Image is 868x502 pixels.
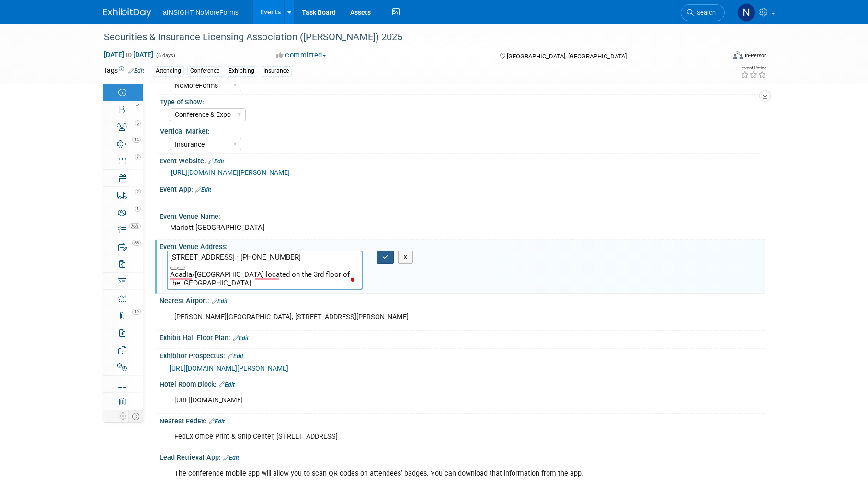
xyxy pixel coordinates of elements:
div: Securities & Insurance Licensing Association ([PERSON_NAME]) 2025 [101,29,710,46]
div: The conference mobile app will allow you to scan QR codes on attendees’ badges. You can download ... [168,464,649,483]
span: 1 [135,206,141,212]
div: [URL][DOMAIN_NAME] [168,391,649,410]
a: 2 [103,187,143,204]
a: [URL][DOMAIN_NAME][PERSON_NAME] [170,365,288,372]
div: Exhibiting [226,66,257,76]
a: Edit [209,418,225,425]
div: Attending [153,66,184,76]
span: 19 [132,309,141,315]
span: [DATE] [DATE] [103,50,154,59]
a: Edit [219,381,235,388]
img: ExhibitDay [103,8,151,18]
a: 76% [103,221,143,238]
div: Event Venue Address: [160,240,765,251]
div: FedEx Office Print & Ship Center, [STREET_ADDRESS] [168,427,649,446]
div: Exhibitor Prospectus: [160,349,765,361]
a: Edit [228,353,243,360]
div: Hotel Room Block: [160,377,765,389]
span: [GEOGRAPHIC_DATA], [GEOGRAPHIC_DATA] [507,53,627,60]
td: Personalize Event Tab Strip [117,410,129,422]
div: Lead Retrieval App: [160,450,765,463]
textarea: To enrich screen reader interactions, please activate Accessibility in Grammarly extension settings [167,251,363,290]
a: Edit [128,68,144,74]
div: Event Rating [741,66,766,70]
a: Edit [223,455,239,461]
i: Booth reservation complete [136,103,139,107]
button: X [398,251,413,264]
span: aINSIGHT NoMoreForms [163,9,239,16]
div: Nearest Airport: [160,294,765,306]
span: to [124,51,133,58]
div: Type of Show: [160,95,760,107]
td: Toggle Event Tabs [129,410,143,422]
a: Edit [195,186,211,193]
div: Insurance [261,66,292,76]
div: Event Website: [160,154,765,166]
a: 1 [103,204,143,221]
span: Search [694,9,716,16]
span: 76% [129,223,141,229]
a: Edit [233,335,249,342]
a: Edit [212,298,228,305]
div: [PERSON_NAME][GEOGRAPHIC_DATA], [STREET_ADDRESS][PERSON_NAME] [168,308,649,327]
span: 14 [132,137,141,143]
div: Vertical Market: [160,124,760,136]
a: 7 [103,152,143,169]
div: Conference [187,66,222,76]
a: 6 [103,118,143,135]
span: 2 [135,189,141,194]
button: Committed [273,50,330,60]
span: 6 [135,120,141,126]
a: Edit [208,158,224,165]
div: Mariott [GEOGRAPHIC_DATA] [167,220,757,235]
a: Search [681,4,725,21]
div: Nearest FedEx: [160,414,765,426]
span: (6 days) [155,52,175,58]
a: 19 [103,307,143,324]
a: [URL][DOMAIN_NAME][PERSON_NAME] [171,169,290,176]
div: Event Venue Name: [160,209,765,221]
td: Tags [103,66,144,77]
span: 7 [135,154,141,160]
a: 55 [103,238,143,255]
div: Exhibit Hall Floor Plan: [160,331,765,343]
div: Event App: [160,182,765,194]
img: Nichole Brown [737,3,755,22]
a: 14 [103,135,143,152]
span: 55 [132,240,141,246]
img: Format-Inperson.png [733,51,743,59]
div: In-Person [744,52,767,59]
div: Event Format [668,50,767,64]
